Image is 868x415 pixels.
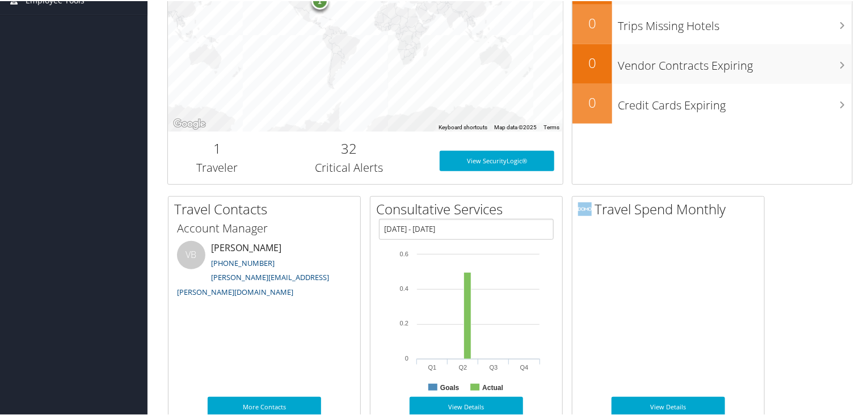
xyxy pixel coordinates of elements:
tspan: 0 [405,354,408,361]
tspan: 0.4 [400,284,408,291]
li: [PERSON_NAME] [171,240,357,300]
h2: 0 [572,52,612,71]
text: Q2 [459,363,467,370]
img: domo-logo.png [578,201,592,215]
a: [PERSON_NAME][EMAIL_ADDRESS][PERSON_NAME][DOMAIN_NAME] [177,271,329,296]
text: Q1 [428,363,437,370]
tspan: 0.2 [400,319,408,325]
h2: 0 [572,92,612,111]
text: Q3 [490,363,498,370]
a: 0Trips Missing Hotels [572,3,852,43]
div: VB [177,240,205,268]
a: View SecurityLogic® [440,150,554,170]
h3: Critical Alerts [275,159,423,175]
h2: 1 [176,138,258,157]
tspan: 0.6 [400,249,408,256]
a: Open this area in Google Maps (opens a new window) [171,116,208,130]
text: Actual [482,383,503,391]
h2: 0 [572,12,612,32]
h3: Trips Missing Hotels [618,11,852,33]
h3: Account Manager [177,219,352,235]
span: Map data ©2025 [494,123,537,129]
a: 0Vendor Contracts Expiring [572,43,852,83]
button: Keyboard shortcuts [439,122,487,130]
h3: Traveler [176,159,258,175]
h2: Travel Contacts [174,198,360,218]
h2: 32 [275,138,423,157]
h3: Credit Cards Expiring [618,91,852,112]
h3: Vendor Contracts Expiring [618,51,852,73]
text: Q4 [520,363,529,370]
a: [PHONE_NUMBER] [211,257,275,267]
a: 0Credit Cards Expiring [572,83,852,122]
img: Google [171,116,208,130]
a: Terms (opens in new tab) [543,123,559,129]
text: Goals [440,383,460,391]
h2: Consultative Services [376,198,562,218]
h2: Travel Spend Monthly [578,198,764,218]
